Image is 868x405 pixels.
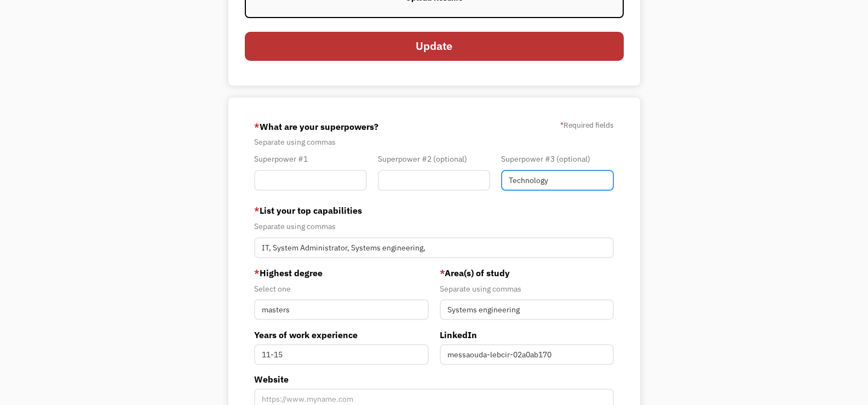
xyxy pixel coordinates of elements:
[254,266,428,279] label: Highest degree
[440,344,614,365] input: https://www.linkedin.com/in/example
[254,204,614,217] label: List your top capabilities
[254,344,428,365] input: 5-10
[254,152,367,166] div: Superpower #1
[378,152,491,166] div: Superpower #2 (optional)
[254,220,614,233] div: Separate using commas
[501,152,614,166] div: Superpower #3 (optional)
[440,328,614,341] label: LinkedIn
[254,237,614,258] input: Videography, photography, accounting
[560,118,614,132] label: Required fields
[254,328,428,341] label: Years of work experience
[440,266,614,279] label: Area(s) of study
[245,32,624,61] input: Update
[254,135,614,149] div: Separate using commas
[440,299,614,320] input: Anthropology, Education
[254,299,428,320] input: Masters
[254,282,428,295] div: Select one
[254,373,614,386] label: Website
[254,118,378,135] label: What are your superpowers?
[440,282,614,295] div: Separate using commas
